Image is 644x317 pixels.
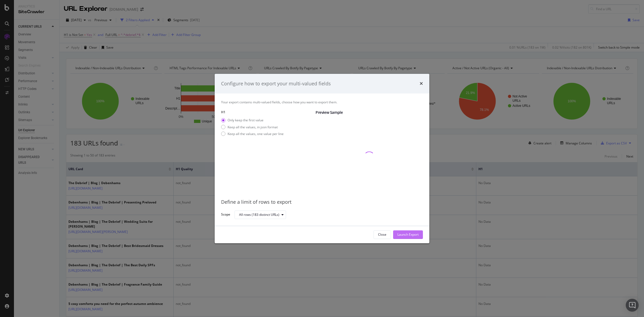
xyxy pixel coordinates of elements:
[221,118,284,123] div: Only keep the first value
[420,80,423,87] div: times
[228,132,284,136] div: Keep all the values, one value per line
[626,299,639,312] div: Open Intercom Messenger
[378,232,386,237] div: Close
[221,125,284,129] div: Keep all the values, in json format
[228,118,264,123] div: Only keep the first value
[228,125,278,129] div: Keep all the values, in json format
[235,210,286,219] button: All rows (183 distinct URLs)
[221,100,423,104] div: Your export contains multi-valued fields, choose how you want to export them.
[221,212,230,218] label: Scope
[239,213,279,216] div: All rows (183 distinct URLs)
[316,110,423,115] div: Preview Sample
[374,230,391,239] button: Close
[221,80,331,87] div: Configure how to export your multi-valued fields
[221,110,311,115] label: H1
[393,230,423,239] button: Launch Export
[397,232,419,237] div: Launch Export
[215,74,429,243] div: modal
[221,199,423,206] div: Define a limit of rows to export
